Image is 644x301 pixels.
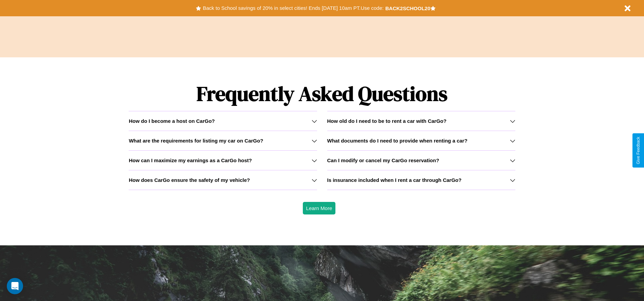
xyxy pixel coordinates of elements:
[129,157,252,163] h3: How can I maximize my earnings as a CarGo host?
[201,3,385,13] button: Back to School savings of 20% in select cities! Ends [DATE] 10am PT.Use code:
[7,278,23,294] div: Open Intercom Messenger
[327,157,439,163] h3: Can I modify or cancel my CarGo reservation?
[129,138,263,144] h3: What are the requirements for listing my car on CarGo?
[129,76,515,111] h1: Frequently Asked Questions
[129,177,250,183] h3: How does CarGo ensure the safety of my vehicle?
[327,118,447,124] h3: How old do I need to be to rent a car with CarGo?
[303,202,336,214] button: Learn More
[327,138,467,144] h3: What documents do I need to provide when renting a car?
[129,118,215,124] h3: How do I become a host on CarGo?
[636,137,641,164] div: Give Feedback
[385,5,430,11] b: BACK2SCHOOL20
[327,177,462,183] h3: Is insurance included when I rent a car through CarGo?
